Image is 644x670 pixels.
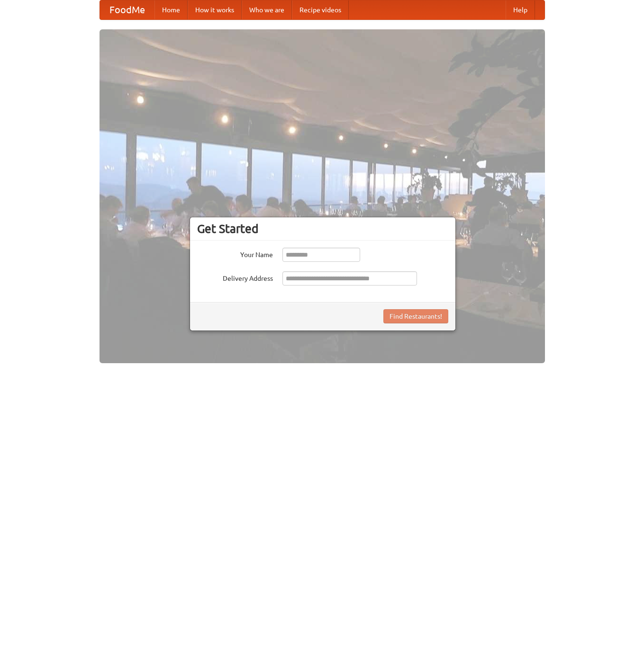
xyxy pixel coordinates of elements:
[197,271,273,283] label: Delivery Address
[242,0,292,19] a: Who we are
[154,0,188,19] a: Home
[188,0,242,19] a: How it works
[197,248,273,259] label: Your Name
[100,0,154,19] a: FoodMe
[383,309,448,323] button: Find Restaurants!
[197,222,448,236] h3: Get Started
[506,0,535,19] a: Help
[292,0,349,19] a: Recipe videos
